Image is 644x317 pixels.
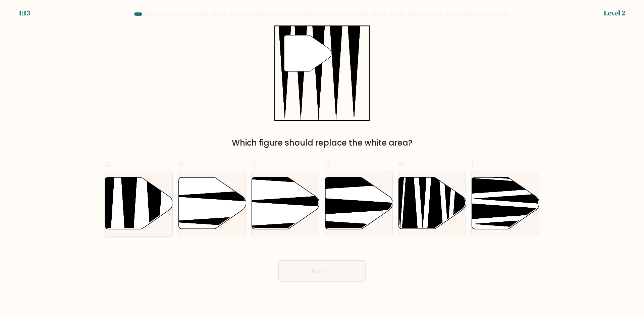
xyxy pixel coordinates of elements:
[284,35,331,71] g: "
[604,8,625,18] div: Level 2
[251,157,259,170] span: c.
[398,157,406,170] span: e.
[178,157,186,170] span: b.
[325,157,333,170] span: d.
[19,8,30,18] div: 1:13
[471,157,476,170] span: f.
[278,260,366,282] button: Next
[109,137,535,149] div: Which figure should replace the white area?
[105,157,113,170] span: a.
